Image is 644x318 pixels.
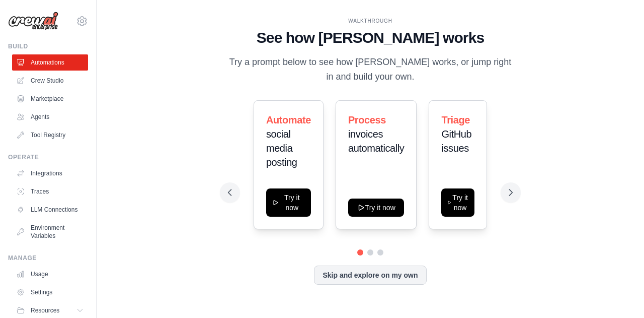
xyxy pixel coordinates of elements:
[266,129,297,168] span: social media posting
[31,306,59,314] span: Resources
[12,266,88,282] a: Usage
[12,54,88,71] a: Automations
[12,183,88,200] a: Traces
[228,55,513,85] p: Try a prompt below to see how [PERSON_NAME] works, or jump right in and build your own.
[12,220,88,244] a: Environment Variables
[12,109,88,125] a: Agents
[12,127,88,143] a: Tool Registry
[441,114,470,125] span: Triage
[441,129,471,154] span: GitHub issues
[8,42,88,50] div: Build
[348,129,405,154] span: invoices automatically
[12,202,88,218] a: LLM Connections
[12,284,88,300] a: Settings
[228,17,513,25] div: WALKTHROUGH
[348,114,386,125] span: Process
[266,114,311,125] span: Automate
[8,153,88,161] div: Operate
[314,266,426,285] button: Skip and explore on my own
[228,29,513,47] h1: See how [PERSON_NAME] works
[12,165,88,181] a: Integrations
[441,188,474,217] button: Try it now
[12,91,88,107] a: Marketplace
[12,73,88,89] a: Crew Studio
[348,199,405,217] button: Try it now
[8,254,88,262] div: Manage
[266,188,311,217] button: Try it now
[8,12,58,31] img: Logo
